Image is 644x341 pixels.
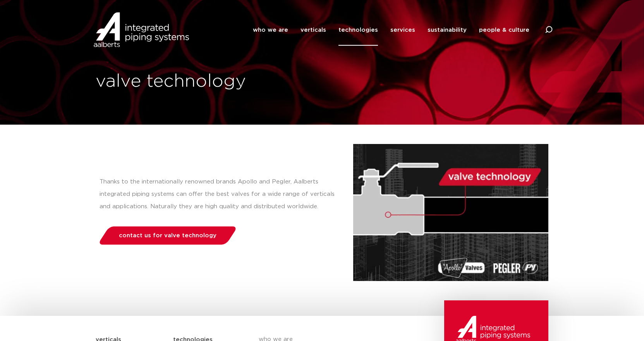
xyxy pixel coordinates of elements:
a: technologies [338,14,378,46]
h1: valve technology [96,69,318,94]
a: who we are [253,14,288,46]
a: verticals [301,14,326,46]
a: services [390,14,415,46]
a: people & culture [479,14,529,46]
a: contact us for valve technology [97,226,238,245]
a: sustainability [428,14,467,46]
span: contact us for valve technology [119,233,216,238]
p: Thanks to the internationally renowned brands Apollo and Pegler, Aalberts integrated piping syste... [100,176,338,213]
nav: Menu [253,14,529,46]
